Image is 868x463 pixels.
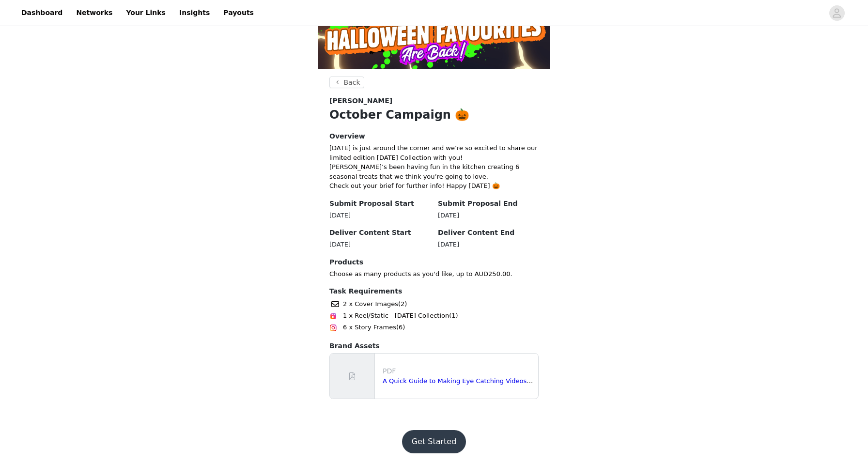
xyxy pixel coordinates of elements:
[70,2,118,24] a: Networks
[329,199,430,209] h4: Submit Proposal Start
[438,199,539,209] h4: Submit Proposal End
[329,211,430,220] div: [DATE]
[173,2,216,24] a: Insights
[329,341,539,351] h4: Brand Assets
[329,312,337,320] img: Instagram Reels Icon
[329,144,537,161] span: [DATE] is just around the corner and we’re so excited to share our limited edition [DATE] Collect...
[383,366,534,376] p: PDF
[329,240,430,249] div: [DATE]
[329,163,519,180] span: [PERSON_NAME]’s been having fun in the kitchen creating 6 seasonal treats that we think you’re go...
[438,211,539,220] div: [DATE]
[343,299,398,309] span: 2 x Cover Images
[343,323,396,332] span: 6 x Story Frames
[329,228,430,238] h4: Deliver Content Start
[398,299,407,309] span: (2)
[343,311,449,321] span: 1 x Reel/Static - [DATE] Collection
[329,131,539,141] h4: Overview
[329,96,392,106] span: [PERSON_NAME]
[396,323,405,332] span: (6)
[329,77,364,88] button: Back
[383,377,539,385] a: A Quick Guide to Making Eye Catching Videos.pdf
[329,286,539,296] h4: Task Requirements
[438,240,539,249] div: [DATE]
[402,430,466,453] button: Get Started
[329,182,500,189] span: Check out your brief for further info! Happy [DATE] 🎃
[329,324,337,332] img: Instagram Icon
[15,2,68,24] a: Dashboard
[449,311,458,321] span: (1)
[329,269,539,279] p: Choose as many products as you'd like, up to AUD250.00.
[329,106,539,123] h1: October Campaign 🎃
[217,2,260,24] a: Payouts
[120,2,171,24] a: Your Links
[329,257,539,267] h4: Products
[438,228,539,238] h4: Deliver Content End
[832,5,841,21] div: avatar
